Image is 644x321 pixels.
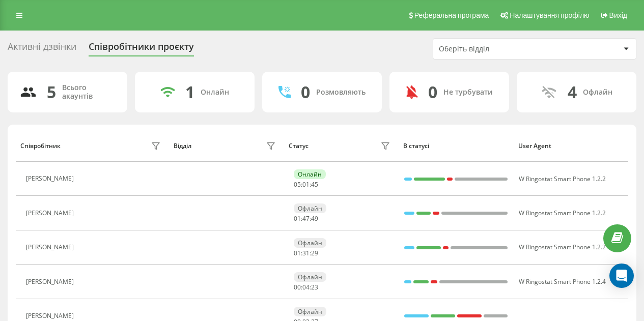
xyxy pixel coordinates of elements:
div: [PERSON_NAME] [26,175,76,182]
div: Офлайн [294,238,326,248]
div: Офлайн [583,88,612,97]
span: 29 [311,249,318,257]
span: 05 [294,180,301,189]
span: 31 [302,249,310,257]
div: 0 [428,82,437,102]
div: Онлайн [201,88,229,97]
span: 01 [294,249,301,257]
div: [PERSON_NAME] [26,312,76,319]
div: Оберіть відділ [439,45,561,53]
div: Всього акаунтів [62,83,115,101]
span: 49 [311,214,318,223]
div: Відділ [174,142,191,150]
span: 00 [294,283,301,291]
span: 47 [302,214,310,223]
div: Співробітники проєкту [89,41,194,57]
span: Налаштування профілю [510,11,589,19]
div: : : [294,250,318,257]
span: Вихід [609,11,627,19]
div: [PERSON_NAME] [26,244,76,251]
span: 23 [311,283,318,291]
div: 1 [185,82,194,102]
div: Не турбувати [443,88,493,97]
span: W Ringostat Smart Phone 1.2.2 [519,174,606,183]
span: Реферальна програма [414,11,489,19]
div: Офлайн [294,272,326,282]
span: 01 [302,180,310,189]
div: Офлайн [294,203,326,213]
div: : : [294,215,318,222]
div: : : [294,181,318,188]
div: 0 [301,82,310,102]
div: В статусі [403,142,509,150]
div: 4 [568,82,577,102]
div: Співробітник [20,142,61,150]
div: Онлайн [294,169,326,179]
div: [PERSON_NAME] [26,278,76,285]
div: User Agent [518,142,624,150]
span: 04 [302,283,310,291]
span: W Ringostat Smart Phone 1.2.2 [519,243,606,251]
div: : : [294,284,318,291]
span: 45 [311,180,318,189]
div: Офлайн [294,307,326,316]
div: 5 [47,82,56,102]
div: [PERSON_NAME] [26,210,76,217]
span: W Ringostat Smart Phone 1.2.2 [519,209,606,217]
span: 01 [294,214,301,223]
div: Статус [289,142,309,150]
span: W Ringostat Smart Phone 1.2.4 [519,277,606,286]
div: Open Intercom Messenger [609,264,634,288]
div: Розмовляють [316,88,366,97]
div: Активні дзвінки [8,41,76,57]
